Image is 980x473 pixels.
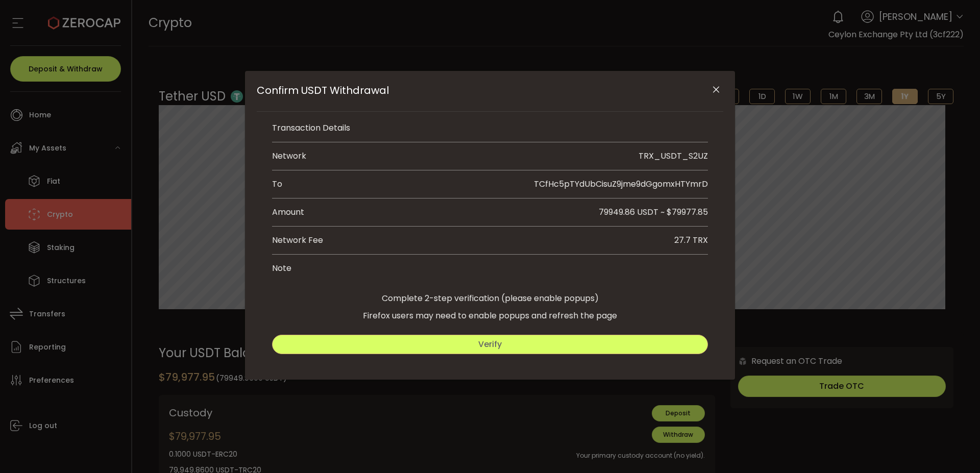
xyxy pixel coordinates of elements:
div: Confirm USDT Withdrawal [245,71,735,380]
div: Network Fee [272,234,323,246]
div: Complete 2-step verification (please enable popups) [257,282,723,305]
iframe: Chat Widget [929,424,980,473]
div: Network [272,150,306,162]
span: Confirm USDT Withdrawal [257,83,389,97]
div: TRX_USDT_S2UZ [639,150,708,162]
span: TCfHc5pTYdUbCisuZ9jme9dGgomxHTYmrD [534,178,708,190]
div: Note [272,262,291,275]
div: To [272,178,285,190]
button: Close [707,81,725,99]
div: Firefox users may need to enable popups and refresh the page [257,305,723,322]
button: Verify [272,335,708,354]
span: Verify [478,338,502,350]
span: 79949.86 USDT ~ $79977.85 [599,206,708,218]
div: Amount [272,206,490,218]
li: Transaction Details [272,114,708,142]
div: 27.7 TRX [674,234,708,246]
